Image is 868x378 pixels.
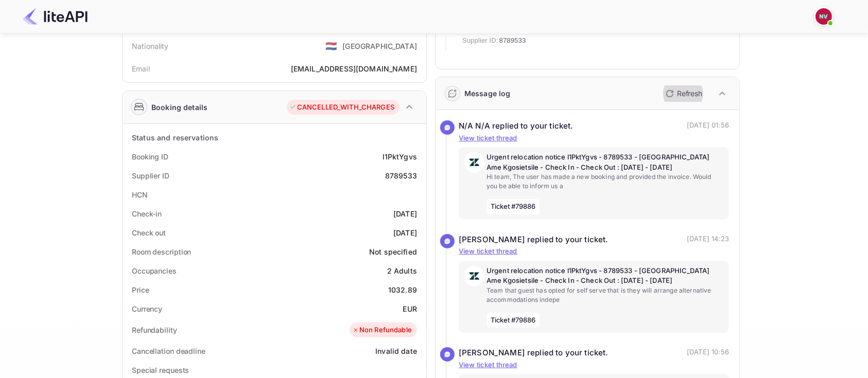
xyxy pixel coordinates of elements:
[132,208,162,219] div: Check-in
[132,151,168,162] div: Booking ID
[132,63,150,74] div: Email
[151,102,207,113] div: Booking details
[352,325,412,335] div: Non Refundable
[369,246,417,257] div: Not specified
[132,303,162,314] div: Currency
[132,170,169,181] div: Supplier ID
[375,346,417,356] div: Invalid date
[132,41,169,51] div: Nationality
[487,266,724,286] p: Urgent relocation notice l1PktYgvs - 8789533 - [GEOGRAPHIC_DATA] Ame Kgosietsile - Check In - Che...
[499,35,526,46] span: 8789533
[132,284,149,295] div: Price
[393,208,417,219] div: [DATE]
[687,120,729,132] p: [DATE] 01:56
[487,199,540,214] span: Ticket #79886
[659,85,706,102] button: Refresh
[132,325,177,335] div: Refundability
[487,313,540,328] span: Ticket #79886
[385,170,417,181] div: 8789533
[459,246,729,257] p: View ticket thread
[132,227,166,238] div: Check out
[459,133,729,143] p: View ticket thread
[132,132,218,143] div: Status and reservations
[289,102,394,113] div: CANCELLED_WITH_CHARGES
[383,151,417,162] div: l1PktYgvs
[464,152,484,173] img: AwvSTEc2VUhQAAAAAElFTkSuQmCC
[387,265,417,276] div: 2 Adults
[815,8,832,25] img: Nicholas Valbusa
[291,63,417,74] div: [EMAIL_ADDRESS][DOMAIN_NAME]
[132,346,205,356] div: Cancellation deadline
[687,234,729,246] p: [DATE] 14:23
[487,286,724,304] p: Team that guest has opted for self serve that is they will arrange alternative accommodations indepe
[687,347,729,359] p: [DATE] 10:56
[464,266,484,286] img: AwvSTEc2VUhQAAAAAElFTkSuQmCC
[132,246,191,257] div: Room description
[459,234,609,246] div: [PERSON_NAME] replied to your ticket.
[459,360,729,370] p: View ticket thread
[487,152,724,172] p: Urgent relocation notice l1PktYgvs - 8789533 - [GEOGRAPHIC_DATA] Ame Kgosietsile - Check In - Che...
[677,88,702,99] p: Refresh
[393,227,417,238] div: [DATE]
[325,37,337,55] span: United States
[459,120,574,132] div: N/A N/A replied to your ticket.
[690,21,731,50] div: [DATE] 16:26
[132,365,189,375] div: Special requests
[403,303,417,314] div: EUR
[459,347,609,359] div: [PERSON_NAME] replied to your ticket.
[132,265,177,276] div: Occupancies
[23,8,88,25] img: LiteAPI Logo
[132,189,148,200] div: HCN
[462,35,498,46] span: Supplier ID:
[388,284,417,295] div: 1032.89
[342,41,417,51] div: [GEOGRAPHIC_DATA]
[464,88,511,99] div: Message log
[487,172,724,191] p: Hi team, The user has made a new booking and provided the invoice. Would you be able to inform us a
